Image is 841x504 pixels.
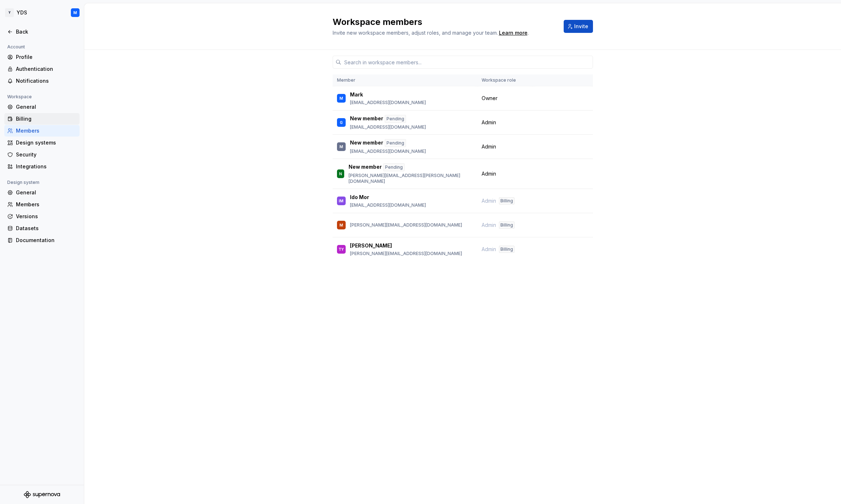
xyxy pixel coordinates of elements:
h2: Workspace members [333,16,555,28]
div: Billing [499,221,515,229]
th: Member [333,74,477,86]
div: M [340,221,343,229]
div: M [340,95,343,102]
p: [EMAIL_ADDRESS][DOMAIN_NAME] [350,202,426,208]
div: Account [4,43,28,51]
th: Workspace role [477,74,533,86]
p: [PERSON_NAME][EMAIL_ADDRESS][PERSON_NAME][DOMAIN_NAME] [349,173,473,184]
div: Design system [4,178,42,187]
a: Notifications [4,75,80,87]
div: Documentation [16,237,77,244]
a: Datasets [4,223,80,234]
span: Admin [482,221,496,229]
span: . [498,30,529,36]
p: New member [350,139,383,147]
div: Pending [383,163,405,171]
div: G [340,119,343,126]
span: Admin [482,246,496,253]
div: Billing [499,197,515,204]
div: Members [16,201,77,208]
a: Security [4,149,80,160]
span: Invite new workspace members, adjust roles, and manage your team. [333,30,498,36]
div: M [340,143,343,150]
div: Notifications [16,77,77,85]
div: Versions [16,213,77,220]
a: Members [4,125,80,137]
a: General [4,187,80,198]
div: Security [16,151,77,158]
span: Owner [482,95,498,102]
p: [EMAIL_ADDRESS][DOMAIN_NAME] [350,124,426,130]
div: Datasets [16,225,77,232]
div: Authentication [16,65,77,73]
div: Pending [385,139,406,147]
div: Billing [16,115,77,122]
a: Versions [4,211,80,222]
div: General [16,189,77,196]
p: [PERSON_NAME] [350,242,392,249]
p: [PERSON_NAME][EMAIL_ADDRESS][DOMAIN_NAME] [350,222,462,228]
div: YDS [17,9,27,16]
div: Integrations [16,163,77,170]
a: Design systems [4,137,80,148]
a: Authentication [4,63,80,75]
a: Learn more [499,29,528,36]
span: Invite [574,23,588,30]
p: [PERSON_NAME][EMAIL_ADDRESS][DOMAIN_NAME] [350,251,462,257]
svg: Supernova Logo [24,491,60,498]
div: General [16,103,77,111]
a: Members [4,199,80,210]
div: N [339,170,342,177]
p: Mark [350,91,363,98]
div: Members [16,127,77,134]
div: Design systems [16,139,77,146]
div: Profile [16,53,77,61]
div: Workspace [4,92,35,101]
a: Billing [4,113,80,125]
div: Back [16,28,77,35]
button: Invite [564,20,593,33]
a: Profile [4,51,80,63]
span: Admin [482,119,496,126]
div: Billing [499,246,515,253]
div: IM [339,197,343,204]
div: Pending [385,115,406,123]
a: Back [4,26,80,38]
div: Y [5,8,14,17]
span: Admin [482,170,496,177]
span: Admin [482,197,496,204]
a: Documentation [4,234,80,246]
a: Integrations [4,161,80,172]
div: TY [338,246,344,253]
div: M [73,10,77,16]
p: [EMAIL_ADDRESS][DOMAIN_NAME] [350,100,426,105]
button: YYDSM [1,5,82,21]
p: Ido Mor [350,194,369,201]
p: New member [349,163,382,171]
input: Search in workspace members... [341,56,593,69]
a: General [4,101,80,113]
span: Admin [482,143,496,150]
p: New member [350,115,383,123]
p: [EMAIL_ADDRESS][DOMAIN_NAME] [350,148,426,154]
